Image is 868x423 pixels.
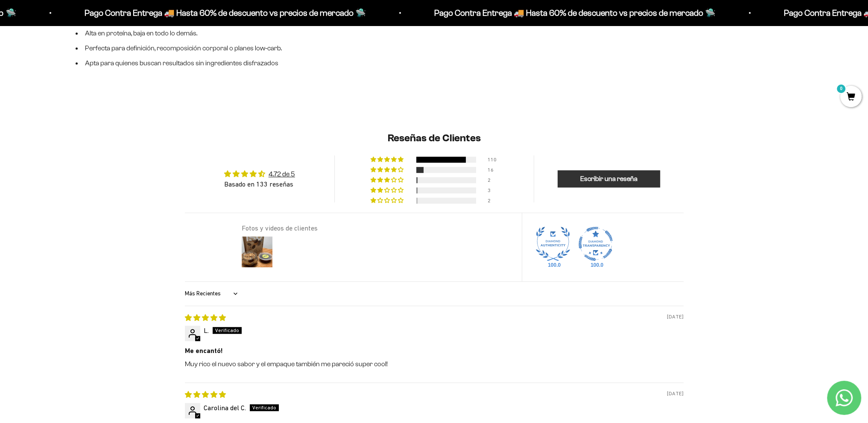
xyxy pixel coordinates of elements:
[536,227,570,261] img: Judge.me Diamond Authentic Shop medal
[242,223,511,233] div: Fotos y videos de clientes
[10,109,177,124] div: Un mejor precio
[10,14,177,33] p: ¿Qué te haría sentir más seguro de comprar este producto?
[240,235,274,269] img: User picture
[488,187,498,193] div: 3
[667,313,684,321] span: [DATE]
[185,391,226,398] span: 5 star review
[76,28,417,39] li: Alta en proteína, baja en todo lo demás.
[185,314,226,321] span: 5 star review
[579,227,613,261] img: Judge.me Diamond Transparent Shop medal
[224,169,295,179] div: Average rating is 4.72 stars
[371,187,405,193] div: 2% (3) reviews with 2 star rating
[840,93,862,102] a: 0
[10,58,177,73] div: Reseñas de otros clientes
[579,227,613,261] a: Judge.me Diamond Transparent Shop medal 100.0
[10,92,177,107] div: Un video del producto
[140,128,176,143] span: Enviar
[667,390,684,397] span: [DATE]
[76,43,417,54] li: Perfecta para definición, recomposición corporal o planes low-carb.
[371,177,405,183] div: 2% (2) reviews with 3 star rating
[269,170,295,178] a: 4.72 de 5
[185,131,684,146] h2: Reseñas de Clientes
[488,177,498,183] div: 2
[558,170,660,187] a: Escribir una reseña
[488,167,498,173] div: 16
[371,198,405,204] div: 2% (2) reviews with 1 star rating
[536,227,570,261] a: Judge.me Diamond Authentic Shop medal 100.0
[185,285,240,302] select: Sort dropdown
[589,262,602,268] div: 100.0
[488,198,498,204] div: 2
[10,41,177,55] div: Más información sobre los ingredientes
[371,167,405,173] div: 12% (16) reviews with 4 star rating
[536,227,570,263] div: Diamond Authentic Shop. 100% of published reviews are verified reviews
[371,157,405,163] div: 83% (110) reviews with 5 star rating
[185,346,684,356] b: Me encantó!
[836,84,846,94] mark: 0
[224,179,295,189] div: Basado en 133 reseñas
[139,128,177,143] button: Enviar
[579,227,613,263] div: Diamond Transparent Shop. Published 100% of verified reviews received in total
[204,404,246,411] span: Carolina del C.
[82,6,363,20] p: Pago Contra Entrega 🚚 Hasta 60% de descuento vs precios de mercado 🛸
[204,327,209,334] span: L.
[10,75,177,90] div: Una promoción especial
[546,262,560,268] div: 100.0
[185,359,684,369] p: Muy rico el nuevo sabor y el empaque también me pareció super cool!
[488,157,498,163] div: 110
[431,6,713,20] p: Pago Contra Entrega 🚚 Hasta 60% de descuento vs precios de mercado 🛸
[76,58,417,79] li: Apta para quienes buscan resultados sin ingredientes disfrazados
